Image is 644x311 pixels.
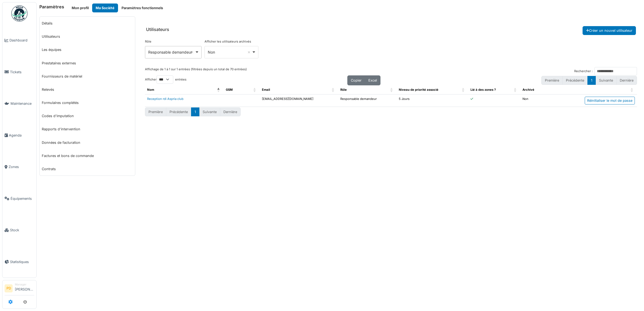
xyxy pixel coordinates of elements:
[118,4,167,12] button: Paramètres fonctionnels
[10,259,34,264] span: Statistiques
[145,39,151,44] label: Rôle
[40,70,135,83] a: Fournisseurs de matériel
[10,69,34,75] span: Tickets
[2,246,36,278] a: Statistiques
[338,94,397,107] td: Responsable demandeur
[189,50,195,55] button: Remove item: 'employee_manager'
[205,39,251,44] label: Afficher les utilisateurs archivés
[2,25,36,56] a: Dashboard
[390,85,393,94] span: Rôle: Activate to sort
[470,88,496,92] span: Lié à des zones ?
[246,50,252,55] button: Remove item: 'false'
[40,123,135,136] a: Rapports d'intervention
[262,88,270,92] span: Email
[11,196,34,201] span: Équipements
[2,88,36,120] a: Maintenance
[574,69,593,74] label: Rechercher :
[397,94,468,107] td: 5 Jours
[208,49,252,55] div: Non
[2,183,36,215] a: Équipements
[157,75,173,84] select: Afficherentrées
[145,107,241,116] nav: pagination
[40,30,135,43] a: Utilisateurs
[5,284,13,292] li: PD
[522,88,534,92] span: Archivé
[583,26,636,35] button: Créer un nouvel utilisateur
[2,120,36,151] a: Agenda
[40,96,135,109] a: Formulaires complétés
[226,88,233,92] span: GSM
[15,282,34,286] div: Manager
[11,101,34,106] span: Maintenance
[40,83,135,96] a: Relevés
[2,56,36,88] a: Tickets
[40,149,135,162] a: Factures et bons de commande
[145,75,186,84] label: Afficher entrées
[145,67,247,75] div: Affichage de 1 à 1 sur 1 entrées (filtrées depuis un total de 70 entrées)
[9,164,34,169] span: Zones
[11,5,27,22] img: Badge_color-CXgf-gQk.svg
[514,85,517,94] span: Lié à des zones ?: Activate to sort
[15,282,34,294] li: [PERSON_NAME]
[148,49,195,55] div: Responsable demandeur
[587,76,596,85] button: 1
[260,94,338,107] td: [EMAIL_ADDRESS][DOMAIN_NAME]
[10,228,34,233] span: Stock
[9,133,34,138] span: Agenda
[2,214,36,246] a: Stock
[92,4,118,12] button: Ma Société
[5,282,34,295] a: PD Manager[PERSON_NAME]
[147,88,154,92] span: Nom
[2,151,36,183] a: Zones
[585,97,635,104] div: Réinitialiser le mot de passe
[146,27,169,32] h6: Utilisateurs
[217,85,220,94] span: Nom: Activate to invert sorting
[253,85,257,94] span: GSM: Activate to sort
[462,85,465,94] span: Niveau de priorité associé : Activate to sort
[541,76,637,85] nav: pagination
[399,88,438,92] span: Niveau de priorité associé
[40,136,135,149] a: Données de facturation
[340,88,347,92] span: Rôle
[332,85,335,94] span: Email: Activate to sort
[191,107,199,116] button: 1
[351,78,362,82] span: Copier
[631,85,634,94] span: : Activate to sort
[40,17,135,30] a: Détails
[40,57,135,70] a: Prestataires externes
[347,75,365,85] button: Copier
[40,162,135,176] a: Contrats
[520,94,556,107] td: Non
[147,97,183,101] a: Reception rdi Aspria club
[39,4,64,9] h6: Paramètres
[368,78,377,82] span: Excel
[68,4,92,12] button: Mon profil
[40,43,135,56] a: Les équipes
[9,38,34,43] span: Dashboard
[365,75,380,85] button: Excel
[40,109,135,123] a: Codes d'imputation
